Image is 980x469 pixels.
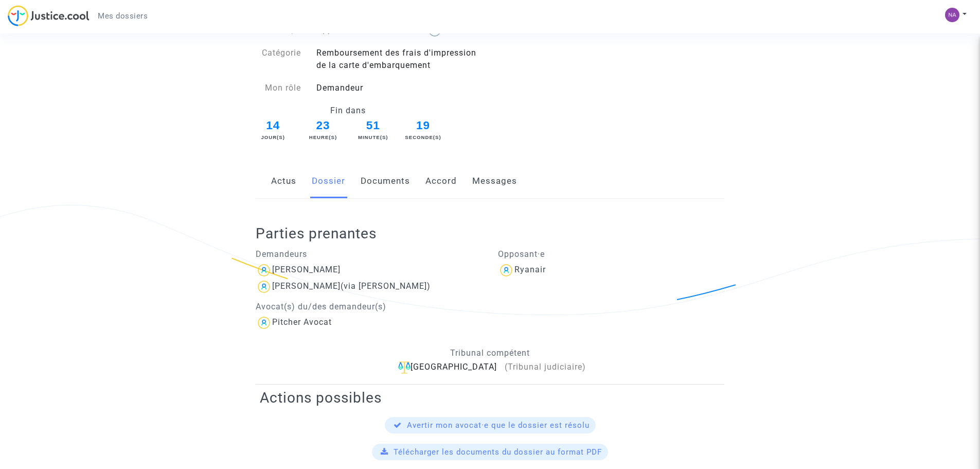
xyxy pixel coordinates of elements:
[398,361,411,374] img: icon-faciliter-sm.svg
[271,164,296,198] a: Actus
[514,265,546,274] div: Ryanair
[425,164,457,198] a: Accord
[255,134,292,141] div: Jour(s)
[312,164,345,198] a: Dossier
[8,5,90,26] img: jc-logo.svg
[256,300,483,313] p: Avocat(s) du/des demandeur(s)
[256,248,483,260] p: Demandeurs
[945,8,959,22] img: 430f47647b85bce5b69c6b8718201d5e
[272,317,332,327] div: Pitcher Avocat
[405,134,442,141] div: Seconde(s)
[256,224,732,242] h2: Parties prenantes
[341,281,431,291] span: (via [PERSON_NAME])
[256,346,724,359] p: Tribunal compétent
[248,82,309,94] div: Mon rôle
[248,105,448,117] div: Fin dans
[498,262,514,279] img: icon-user.svg
[255,117,292,134] span: 14
[260,389,720,407] h2: Actions possibles
[256,315,272,331] img: icon-user.svg
[405,117,442,134] span: 19
[361,164,410,198] a: Documents
[272,265,341,274] div: [PERSON_NAME]
[90,8,156,24] a: Mes dossiers
[256,361,724,374] div: [GEOGRAPHIC_DATA]
[98,11,148,21] span: Mes dossiers
[256,279,272,295] img: icon-user.svg
[272,281,341,291] div: [PERSON_NAME]
[248,47,309,72] div: Catégorie
[305,134,342,141] div: Heure(s)
[407,421,590,430] span: Avertir mon avocat·e que le dossier est résolu
[305,117,342,134] span: 23
[354,117,391,134] span: 51
[394,447,602,457] span: Télécharger les documents du dossier au format PDF
[256,262,272,279] img: icon-user.svg
[472,164,517,198] a: Messages
[309,82,490,94] div: Demandeur
[498,248,725,260] p: Opposant·e
[309,47,490,72] div: Remboursement des frais d'impression de la carte d'embarquement
[354,134,391,141] div: Minute(s)
[505,362,586,372] span: (Tribunal judiciaire)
